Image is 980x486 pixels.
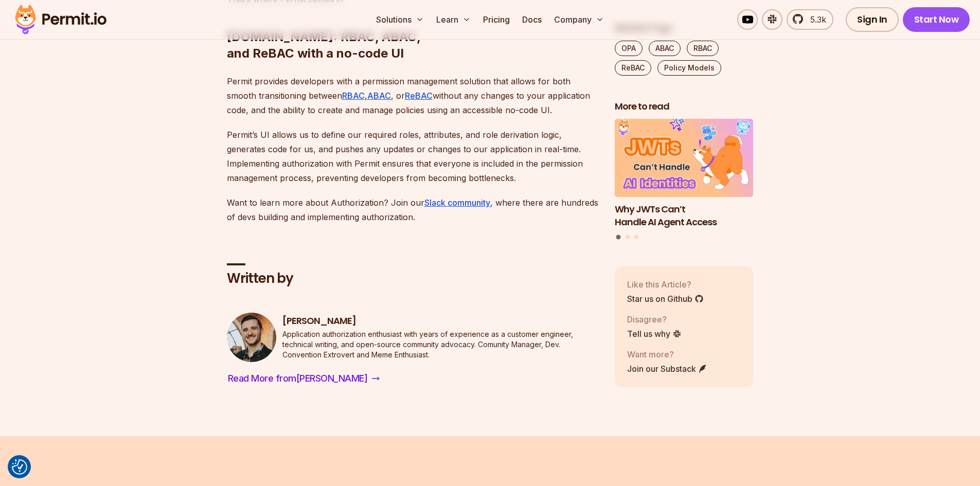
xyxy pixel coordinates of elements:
p: Permit provides developers with a permission management solution that allows for both smooth tran... [227,74,598,117]
p: Want more? [627,348,707,360]
a: Slack community [424,197,490,208]
div: Posts [615,119,754,241]
button: Company [550,9,608,30]
a: Docs [518,9,546,30]
p: Want to learn more about Authorization? Join our , where there are hundreds of devs building and ... [227,195,598,224]
a: Join our Substack [627,362,707,374]
a: Start Now [903,7,970,32]
p: Like this Article? [627,278,704,290]
a: Pricing [479,9,514,30]
p: Application authorization enthusiast with years of experience as a customer engineer, technical w... [282,329,598,360]
a: ReBAC [405,91,433,101]
img: Permit logo [10,2,111,37]
a: Why JWTs Can’t Handle AI Agent AccessWhy JWTs Can’t Handle AI Agent Access [615,119,754,228]
a: Policy Models [657,60,721,75]
a: RBAC [687,40,719,56]
a: 5.3k [787,9,833,30]
a: RBAC [342,91,365,101]
h3: [PERSON_NAME] [282,315,598,328]
button: Go to slide 2 [626,235,630,239]
a: Star us on Github [627,292,704,304]
button: Learn [432,9,475,30]
a: OPA [615,40,643,56]
h2: Written by [227,269,598,288]
img: Revisit consent button [12,459,27,475]
li: 1 of 3 [615,119,754,228]
a: Read More from[PERSON_NAME] [227,370,381,387]
h3: Why JWTs Can’t Handle AI Agent Access [615,203,754,229]
a: ReBAC [615,60,651,75]
h2: More to read [615,100,754,113]
a: ABAC [649,40,681,56]
span: 5.3k [804,13,826,26]
p: Disagree? [627,313,682,325]
button: Solutions [372,9,428,30]
button: Go to slide 3 [634,235,638,239]
a: Tell us why [627,327,682,339]
a: Sign In [846,7,899,32]
button: Go to slide 1 [616,235,621,240]
span: Read More from [PERSON_NAME] [228,371,368,386]
img: Daniel Bass [227,313,276,362]
p: Permit’s UI allows us to define our required roles, attributes, and role derivation logic, genera... [227,128,598,185]
button: Consent Preferences [12,459,27,475]
img: Why JWTs Can’t Handle AI Agent Access [615,119,754,197]
a: ABAC [367,91,391,101]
